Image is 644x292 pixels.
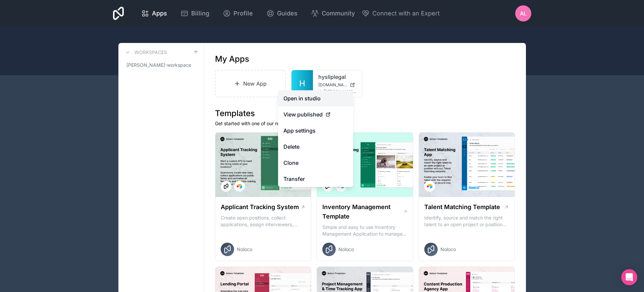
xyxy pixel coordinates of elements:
[261,6,303,21] a: Guides
[362,9,440,18] button: Connect with an Expert
[324,89,357,94] span: [PERSON_NAME][EMAIL_ADDRESS][DOMAIN_NAME]
[175,6,215,21] a: Billing
[338,246,354,253] span: Noloco
[135,49,167,56] h3: Workspaces
[221,214,306,228] p: Create open positions, collect applications, assign interviewers, centralise candidate feedback a...
[318,82,347,88] span: [DOMAIN_NAME]
[277,9,298,18] span: Guides
[278,123,353,139] a: App settings
[299,78,305,89] span: H
[215,54,249,64] h1: My Apps
[306,6,360,21] a: Community
[221,202,299,212] h1: Applicant Tracking System
[372,9,440,18] span: Connect with an Expert
[124,48,167,56] a: Workspaces
[440,246,456,253] span: Noloco
[520,9,527,17] span: AL
[427,184,432,189] img: Airtable Logo
[215,108,515,119] h1: Templates
[237,246,252,253] span: Noloco
[318,82,357,88] a: [DOMAIN_NAME]
[136,6,172,21] a: Apps
[283,110,323,118] span: View published
[621,269,637,285] div: Open Intercom Messenger
[278,139,353,155] button: Delete
[233,9,253,18] span: Profile
[291,70,313,97] a: H
[424,214,509,228] p: Identify, source and match the right talent to an open project or position with our Talent Matchi...
[278,106,353,123] a: View published
[215,120,515,127] p: Get started with one of our ready-made templates
[322,202,403,221] h1: Inventory Management Template
[191,9,209,18] span: Billing
[424,202,500,212] h1: Talent Matching Template
[278,155,353,171] a: Clone
[322,9,355,18] span: Community
[217,6,258,21] a: Profile
[152,9,167,18] span: Apps
[126,62,191,68] span: [PERSON_NAME]-workspace
[278,90,353,106] a: Open in studio
[215,70,286,97] a: New App
[237,184,242,189] img: Airtable Logo
[322,224,408,237] p: Simple and easy to use Inventory Management Application to manage your stock, orders and Manufact...
[124,59,199,71] a: [PERSON_NAME]-workspace
[278,171,353,187] a: Transfer
[318,73,357,81] a: hysliplegal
